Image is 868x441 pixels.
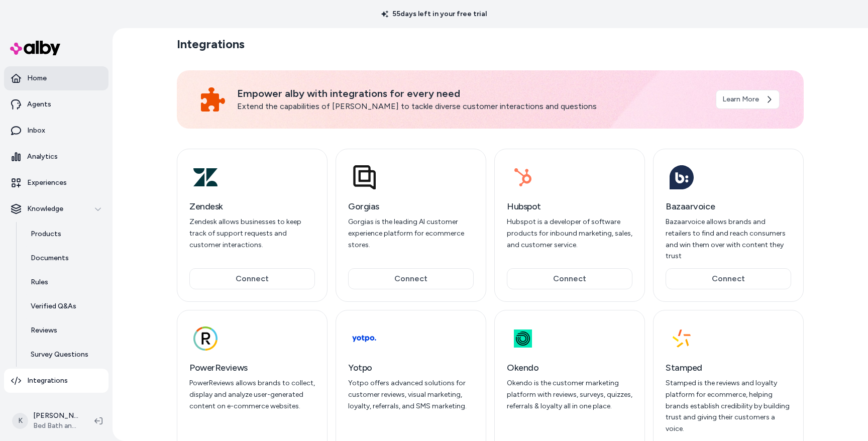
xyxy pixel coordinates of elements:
h3: Yotpo [348,361,474,375]
a: Analytics [4,145,108,169]
button: K[PERSON_NAME]Bed Bath and Beyond [6,405,86,437]
p: Gorgias is the leading AI customer experience platform for ecommerce stores. [348,216,474,251]
button: Connect [666,268,791,289]
p: Experiences [27,178,67,188]
p: Analytics [27,152,58,162]
h2: Integrations [177,36,245,52]
p: Home [27,73,47,83]
p: Survey Questions [31,350,88,360]
p: Integrations [27,376,68,386]
button: Connect [348,268,474,289]
button: Connect [507,268,632,289]
p: Okendo is the customer marketing platform with reviews, surveys, quizzes, referrals & loyalty all... [507,378,632,412]
p: Agents [27,99,51,109]
img: alby Logo [10,41,60,55]
button: Connect [189,268,315,289]
a: Home [4,66,108,90]
a: Experiences [4,171,108,195]
p: Verified Q&As [31,301,76,311]
h3: Zendesk [189,199,315,213]
a: Documents [21,246,108,270]
a: Learn More [716,90,780,109]
span: K [12,413,28,429]
h3: Bazaarvoice [666,199,791,213]
p: Extend the capabilities of [PERSON_NAME] to tackle diverse customer interactions and questions [237,100,704,113]
a: Survey Questions [21,343,108,367]
p: Reviews [31,325,57,336]
h3: Hubspot [507,199,632,213]
p: Stamped is the reviews and loyalty platform for ecommerce, helping brands establish credibility b... [666,378,791,435]
a: Inbox [4,119,108,143]
p: Yotpo offers advanced solutions for customer reviews, visual marketing, loyalty, referrals, and S... [348,378,474,412]
h3: PowerReviews [189,361,315,375]
p: Zendesk allows businesses to keep track of support requests and customer interactions. [189,216,315,251]
p: Products [31,229,61,239]
a: Integrations [4,369,108,393]
p: Bazaarvoice allows brands and retailers to find and reach consumers and win them over with conten... [666,216,791,262]
p: Inbox [27,126,45,136]
p: Knowledge [27,204,63,214]
h3: Stamped [666,361,791,375]
p: Documents [31,253,69,263]
span: Bed Bath and Beyond [33,421,78,431]
a: Products [21,222,108,246]
a: Agents [4,92,108,117]
p: Rules [31,277,48,287]
h3: Okendo [507,361,632,375]
button: Knowledge [4,197,108,221]
p: 55 days left in your free trial [375,9,493,19]
p: [PERSON_NAME] [33,411,78,421]
p: Hubspot is a developer of software products for inbound marketing, sales, and customer service. [507,216,632,251]
h3: Gorgias [348,199,474,213]
p: PowerReviews allows brands to collect, display and analyze user-generated content on e-commerce w... [189,378,315,412]
a: Verified Q&As [21,294,108,318]
a: Rules [21,270,108,294]
p: Empower alby with integrations for every need [237,86,704,100]
a: Reviews [21,318,108,343]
